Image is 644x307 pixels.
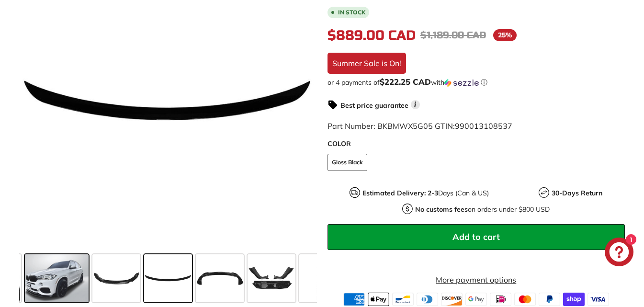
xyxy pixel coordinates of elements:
span: $1,189.00 CAD [420,29,486,41]
span: Part Number: BKBMWX5G05 GTIN: [328,121,512,130]
span: 25% [493,29,517,41]
label: COLOR [328,138,625,148]
b: In stock [338,9,365,15]
img: discover [441,292,463,306]
img: visa [588,292,609,306]
div: or 4 payments of$222.25 CADwithSezzle Click to learn more about Sezzle [328,77,625,87]
span: $889.00 CAD [328,27,416,43]
a: More payment options [328,273,625,285]
img: master [514,292,536,306]
span: $222.25 CAD [380,76,431,86]
img: ideal [490,292,511,306]
img: shopify_pay [563,292,585,306]
p: Days (Can & US) [362,188,489,198]
strong: No customs fees [415,205,468,213]
strong: Estimated Delivery: 2-3 [362,188,438,197]
strong: 30-Days Return [552,188,602,197]
span: 990013108537 [455,121,512,130]
img: Sezzle [444,78,479,87]
inbox-online-store-chat: Shopify online store chat [602,238,636,269]
strong: Best price guarantee [340,101,408,109]
p: on orders under $800 USD [415,204,550,214]
div: or 4 payments of with [328,77,625,87]
img: paypal [539,292,560,306]
img: apple_pay [368,292,389,306]
button: Add to cart [328,224,625,250]
img: diners_club [417,292,438,306]
div: Summer Sale is On! [328,52,406,73]
img: google_pay [465,292,487,306]
span: i [411,100,420,109]
span: Add to cart [452,231,500,242]
img: american_express [343,292,365,306]
img: bancontact [392,292,414,306]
